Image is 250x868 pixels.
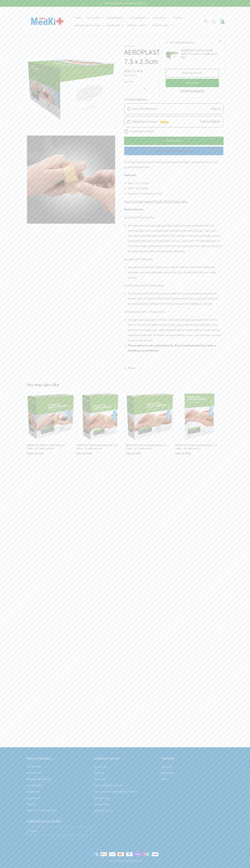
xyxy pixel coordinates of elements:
[153,16,166,19] span: Diagnostics
[126,444,172,450] a: AEROPLAST Plastic Standard Strip 7.2 x 1.9cm - 12 x Boxes of 100
[128,191,223,196] li: Quantity: 42 x Boxes of 500
[124,215,223,220] p: SupaSorb™ Wound Pad
[105,21,125,29] summary: Equipment
[175,444,221,450] a: AEROPLAST Plastic Standard Strip 7.2 x 1.9cm - 20 x Boxes of 25
[124,160,223,170] p: The Plastic dressing is a wash proof sheer bandage recommended for all general applications.
[127,24,146,27] span: [MEDICAL_DATA]
[124,47,223,66] h1: AEROPLAST Plastic X-Wide Strip 7.5 x 2.5cm - 4 x Boxes of 500
[27,819,223,823] h2: Subscribe to our emails
[84,14,105,21] summary: First Aid Kits
[27,770,42,776] a: Defibrillators
[124,173,137,177] strong: Features:
[124,309,223,315] p: Contraindications / Precautions
[216,37,224,45] button: Close
[124,257,223,262] p: SupaBond™ Adhesive
[161,756,223,760] h2: About Us
[166,79,219,87] button: Check out
[128,186,223,191] li: ARTG ID:
[124,69,143,73] span: $156.13 AUD
[124,97,223,102] div: Purchase Options
[128,265,223,280] li: SupaBond adhesive, exclusively engineered for unrivalled adhesion, provides a secure adhesion acr...
[128,181,223,186] li: Size: 7.5 x 2.5cm
[130,16,146,19] span: Consumables
[151,14,171,21] summary: Diagnostics
[76,444,122,450] a: AEROPLAST Plastic Standard Strip 7.2 x 1.9cm - 12 x Boxes of 50
[125,21,150,29] summary: [MEDICAL_DATA]
[108,860,124,862] small: © 2025,
[124,208,144,211] strong: More Features:
[124,74,223,77] div: Tax included.
[153,24,169,27] span: Industry Type
[161,776,167,782] a: FAQs
[27,807,57,814] a: [MEDICAL_DATA] Products
[124,45,223,47] p: AGI MedKit
[223,21,224,24] span: 1
[4,2,246,5] p: Free Shipping on orders over $150
[130,129,154,134] span: Subscription detail
[27,782,43,789] a: Consumables
[27,795,39,801] a: Equipment
[94,795,110,801] a: Refund Policy
[94,756,156,760] h2: Customer Service
[27,764,41,770] a: First Aid Kits
[83,827,91,835] button: Subscribe
[73,21,105,29] summary: Bandages & Dressings
[159,36,225,98] div: Item added to your cart
[27,776,52,782] a: Bandages & Dressings
[115,860,124,862] a: AGI MedKit
[167,139,181,142] span: Add to cart
[202,18,210,25] summary: Search
[128,14,151,21] summary: Consumables
[94,789,138,795] a: How to Use the Subscription Function
[179,89,205,92] button: Continue shopping
[125,860,142,862] a: Powered by Shopify
[108,16,123,19] span: Defibrillators
[94,776,106,782] a: Size Guide
[124,137,223,145] button: Add to cart
[75,24,100,27] span: Bandages & Dressings
[161,764,172,770] a: About Us
[27,789,40,795] a: Diagnostics
[139,186,148,190] span: 159198
[94,782,122,789] a: How to Request a Quote
[124,147,223,155] button: Add to Quote (Business Customers)
[128,317,223,343] li: Change dressing daily or more often according to the condition of the wound. As with all adhesive...
[166,41,216,44] h2: Item added to your cart
[27,45,115,226] media-gallery: Gallery Viewer
[86,16,100,19] span: First Aid Kits
[124,283,223,288] p: Conforming and Air Permeable
[73,14,84,21] a: Home
[27,756,89,760] h2: Shop Collections
[27,801,36,807] a: Training
[105,14,128,21] summary: Defibrillators
[27,382,223,387] h2: You may also like
[166,69,219,77] a: View my cart (1)
[128,223,223,254] li: An embossed wound pad provides superior wound management by draining blood or exudates into pocke...
[132,119,157,124] span: Subscribe and save
[171,14,187,21] summary: Training
[124,80,190,83] label: Quantity
[94,764,107,770] a: Contact Us
[151,21,174,29] summary: Industry Type
[128,344,216,353] b: This product is not a substitute for direct medical attention from a healthcare practitioner.
[94,770,104,776] a: Shipping
[107,24,120,27] span: Equipment
[124,366,135,370] summary: Share
[27,12,68,31] img: AGI MedKit
[181,49,219,59] h3: AEROPLAST Plastic X-Wide Strip 7.5 x 2.5cm - 4 x Boxes of 500
[75,16,82,19] span: Home
[161,770,174,776] a: Blog Posts
[124,199,188,203] a: View our large range of Plastic Plaster Strips here.
[173,16,182,19] span: Training
[128,291,223,306] li: The AeroPlast Plastic Dressing is made of unique materials that bend, stretch and conform to diff...
[94,801,110,807] a: Privacy Policy
[27,444,73,450] a: AEROPLAST Plastic X-Wide Strip 7.5 x 2.5cm - 12 x Boxes of 100
[94,807,113,814] a: Terms of Service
